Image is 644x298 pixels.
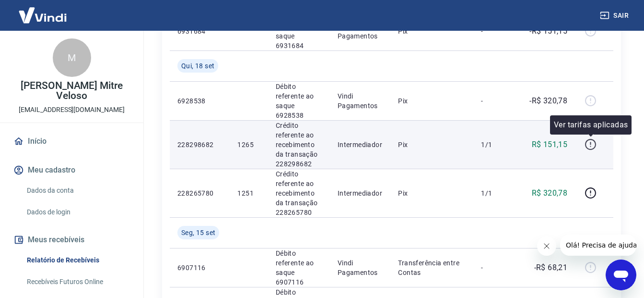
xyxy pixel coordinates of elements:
[534,262,568,273] p: -R$ 68,21
[532,139,568,150] p: R$ 151,15
[398,96,466,106] p: Pix
[338,140,383,149] p: Intermediador
[529,25,567,37] p: -R$ 151,15
[606,260,636,290] iframe: Botão para abrir a janela de mensagens
[23,250,132,270] a: Relatório de Recebíveis
[181,228,215,237] span: Seg, 15 set
[12,131,132,152] a: Início
[532,187,568,199] p: R$ 320,78
[53,38,91,77] div: M
[177,140,222,149] p: 228298682
[481,140,509,149] p: 1/1
[23,202,132,222] a: Dados de login
[276,248,322,287] p: Débito referente ao saque 6907116
[276,82,322,120] p: Débito referente ao saque 6928538
[177,26,222,36] p: 6931684
[237,140,260,149] p: 1265
[276,12,322,50] p: Débito referente ao saque 6931684
[19,105,125,115] p: [EMAIL_ADDRESS][DOMAIN_NAME]
[177,188,222,198] p: 228265780
[23,272,132,292] a: Recebíveis Futuros Online
[537,236,556,256] iframe: Fechar mensagem
[12,0,74,30] img: Vindi
[554,119,628,131] p: Ver tarifas aplicadas
[276,169,322,217] p: Crédito referente ao recebimento da transação 228265780
[481,263,509,273] p: -
[181,61,214,71] span: Qui, 18 set
[338,258,383,277] p: Vindi Pagamentos
[398,140,466,149] p: Pix
[6,7,81,14] span: Olá! Precisa de ajuda?
[8,81,136,101] p: [PERSON_NAME] Mitre Veloso
[23,181,132,200] a: Dados da conta
[177,96,222,106] p: 6928538
[338,91,383,111] p: Vindi Pagamentos
[481,96,509,106] p: -
[398,26,466,36] p: Pix
[177,263,222,273] p: 6907116
[398,188,466,198] p: Pix
[338,22,383,41] p: Vindi Pagamentos
[481,188,509,198] p: 1/1
[560,235,636,256] iframe: Mensagem da empresa
[338,188,383,198] p: Intermediador
[529,95,567,107] p: -R$ 320,78
[12,160,132,181] button: Meu cadastro
[12,229,132,250] button: Meus recebíveis
[276,121,322,169] p: Crédito referente ao recebimento da transação 228298682
[481,26,509,36] p: -
[598,7,632,25] button: Sair
[237,188,260,198] p: 1251
[398,258,466,277] p: Transferência entre Contas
